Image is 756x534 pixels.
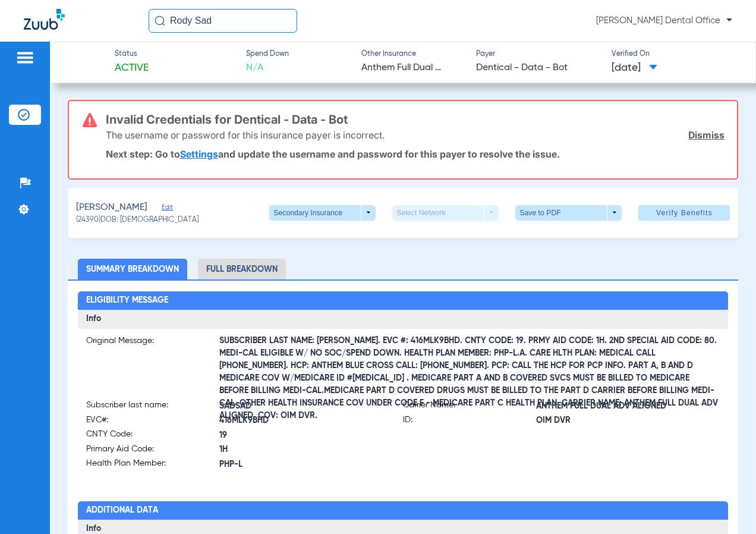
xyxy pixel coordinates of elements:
span: Spend Down [246,49,289,60]
li: Full Breakdown [198,259,286,279]
span: Verify Benefits [656,208,713,218]
h2: Additional Data [78,501,728,520]
button: Save to PDF [515,205,622,221]
span: Subscriber last name: [86,399,219,414]
span: (24390) DOB: [DEMOGRAPHIC_DATA] [76,215,199,226]
h3: Invalid Credentials for Dentical - Data - Bot [106,114,725,125]
iframe: Chat Widget [697,477,756,534]
span: Payer [476,49,601,60]
button: Verify Benefits [638,205,730,221]
span: SADSAD [219,400,403,413]
li: Summary Breakdown [78,259,187,279]
span: CNTY Code: [86,428,219,443]
span: [PERSON_NAME] Dental Office [596,15,732,27]
h3: Info [78,310,728,329]
span: Active [115,61,149,76]
span: PHP-L [219,458,403,471]
a: Settings [180,148,218,160]
span: N/A [246,61,289,76]
input: Search for patients [149,9,297,33]
img: hamburger-icon [15,51,34,65]
img: error-icon [83,113,97,127]
p: The username or password for this insurance payer is incorrect. [106,129,385,141]
button: Secondary Insurance [269,205,376,221]
span: Original Message: [86,335,219,385]
span: EVC#: [86,414,219,429]
img: Search Icon [155,15,165,26]
h2: Eligibility Message [78,291,728,310]
span: OIM DVR [536,414,720,427]
span: Other Insurance [361,49,445,60]
img: Zuub Logo [24,9,65,30]
span: Health Plan Member: [86,457,219,472]
span: Primary Aid Code: [86,443,219,458]
span: 416MLK9BHD [219,414,403,427]
span: SUBSCRIBER LAST NAME: [PERSON_NAME]. EVC #: 416MLK9BHD. CNTY CODE: 19. PRMY AID CODE: 1H. 2ND SPE... [219,372,720,385]
span: Dentical - Data - Bot [476,61,601,76]
span: Anthem Full Dual Adv Aligned [361,61,445,76]
span: ID: [403,414,536,429]
span: Carrier Name: [403,399,536,414]
span: 19 [219,429,403,442]
span: Edit [162,203,172,215]
span: Verified On [612,49,737,60]
p: Next step: Go to and update the username and password for this payer to resolve the issue. [106,148,725,160]
span: 1H [219,444,403,456]
a: Dismiss [688,129,724,141]
span: [PERSON_NAME] [76,200,147,215]
span: Status [115,49,149,60]
span: ANTHEM FULL DUAL ADV ALIGNED [536,400,720,413]
span: [DATE] [612,61,657,76]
